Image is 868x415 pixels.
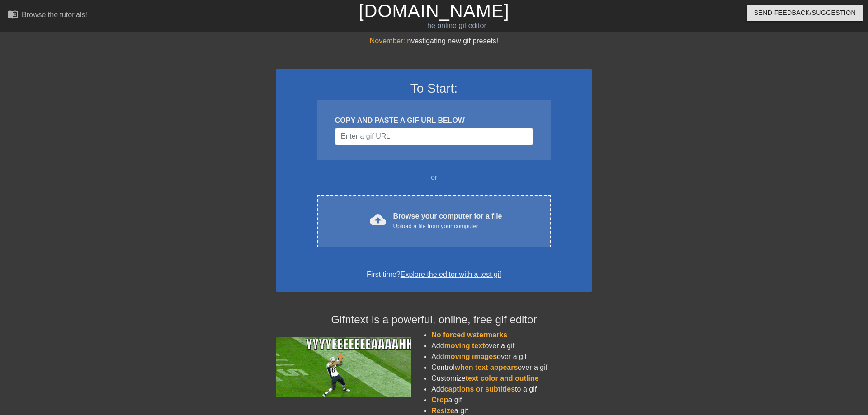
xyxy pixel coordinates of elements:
[276,313,592,326] h4: Gifntext is a powerful, online, free gif editor
[276,36,592,47] div: Investigating new gif presets!
[466,374,539,382] span: text color and outline
[370,37,405,45] span: November:
[359,1,509,21] a: [DOMAIN_NAME]
[7,9,87,23] a: Browse the tutorials!
[431,362,592,373] li: Control over a gif
[444,385,515,393] span: captions or subtitles
[393,222,502,231] div: Upload a file from your computer
[401,270,501,278] a: Explore the editor with a test gif
[335,128,533,145] input: Username
[431,384,592,395] li: Add to a gif
[431,395,592,406] li: a gif
[22,11,87,19] div: Browse the tutorials!
[455,364,518,371] span: when text appears
[431,340,592,351] li: Add over a gif
[299,172,569,183] div: or
[276,337,411,397] img: football_small.gif
[444,342,485,350] span: moving text
[393,211,502,231] div: Browse your computer for a file
[288,81,580,96] h3: To Start:
[444,353,497,360] span: moving images
[431,407,454,415] span: Resize
[431,396,448,404] span: Crop
[431,331,507,339] span: No forced watermarks
[431,351,592,362] li: Add over a gif
[7,9,18,19] span: menu_book
[754,7,856,19] span: Send Feedback/Suggestion
[294,20,615,31] div: The online gif editor
[335,115,533,126] div: COPY AND PASTE A GIF URL BELOW
[431,373,592,384] li: Customize
[370,212,386,228] span: cloud_upload
[747,5,863,21] button: Send Feedback/Suggestion
[288,269,580,280] div: First time?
